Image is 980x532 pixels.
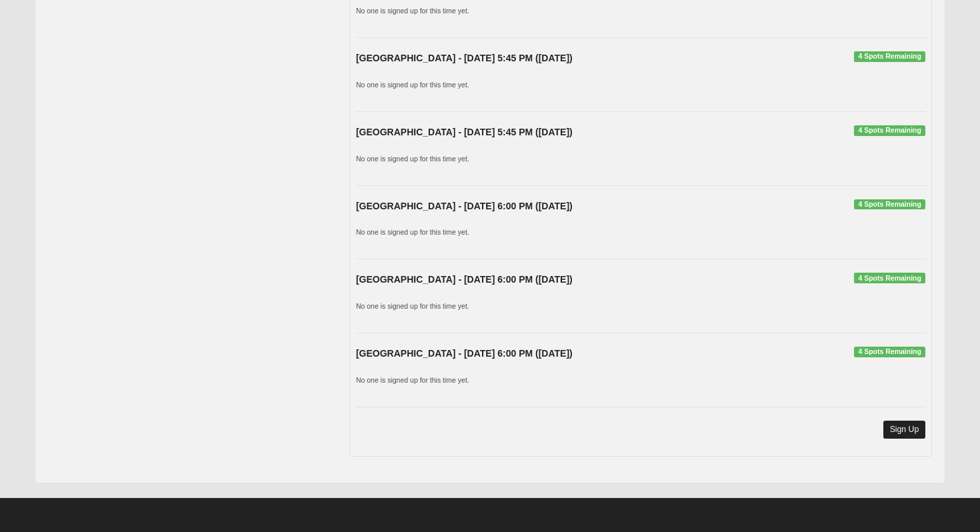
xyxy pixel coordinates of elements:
small: No one is signed up for this time yet. [356,302,469,310]
span: 4 Spots Remaining [854,347,925,357]
strong: [GEOGRAPHIC_DATA] - [DATE] 6:00 PM ([DATE]) [356,201,573,211]
a: Sign Up [883,421,926,439]
strong: [GEOGRAPHIC_DATA] - [DATE] 6:00 PM ([DATE]) [356,348,573,359]
span: 4 Spots Remaining [854,125,925,136]
strong: [GEOGRAPHIC_DATA] - [DATE] 5:45 PM ([DATE]) [356,127,573,137]
span: 4 Spots Remaining [854,51,925,62]
span: 4 Spots Remaining [854,273,925,283]
small: No one is signed up for this time yet. [356,376,469,384]
span: 4 Spots Remaining [854,199,925,210]
strong: [GEOGRAPHIC_DATA] - [DATE] 5:45 PM ([DATE]) [356,53,573,63]
strong: [GEOGRAPHIC_DATA] - [DATE] 6:00 PM ([DATE]) [356,274,573,285]
small: No one is signed up for this time yet. [356,228,469,236]
small: No one is signed up for this time yet. [356,7,469,15]
small: No one is signed up for this time yet. [356,81,469,89]
small: No one is signed up for this time yet. [356,155,469,163]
